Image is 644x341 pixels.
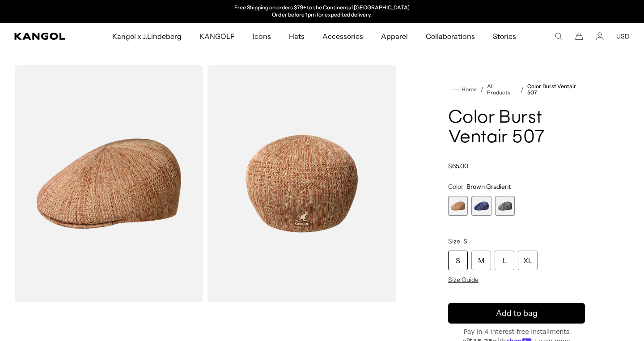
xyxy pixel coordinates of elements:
div: XL [518,251,538,270]
a: Color Burst Ventair 507 [527,83,585,96]
a: Accessories [314,23,372,49]
div: S [448,251,468,270]
div: Announcement [230,4,414,19]
span: Size [448,237,460,245]
li: / [517,84,524,95]
span: KANGOLF [199,23,235,49]
nav: breadcrumbs [448,83,585,96]
slideshow-component: Announcement bar [230,4,414,19]
label: Denim Gradient [471,196,491,216]
h1: Color Burst Ventair 507 [448,108,585,148]
p: Order before 1pm for expedited delivery. [234,12,410,19]
a: Icons [244,23,280,49]
div: 2 of 3 [471,196,491,216]
li: / [477,84,483,95]
a: Home [452,85,477,94]
span: Icons [253,23,271,49]
a: Free Shipping on orders $79+ to the Continental [GEOGRAPHIC_DATA] [234,4,410,11]
span: Stories [493,23,516,49]
a: Hats [280,23,314,49]
product-gallery: Gallery Viewer [14,65,396,302]
span: Accessories [322,23,363,49]
div: 3 of 3 [495,196,515,216]
span: Color [448,183,463,191]
a: Account [596,32,604,40]
a: Kangol [14,33,73,40]
div: 2 of 2 [230,4,414,19]
img: color-brown-gradient [14,65,203,302]
img: color-brown-gradient [207,65,396,302]
span: Home [460,86,477,93]
a: KANGOLF [191,23,244,49]
span: Apparel [381,23,408,49]
button: USD [616,32,630,40]
div: M [471,251,491,270]
span: $65.00 [448,162,468,170]
span: Kangol x J.Lindeberg [112,23,182,49]
span: Hats [289,23,305,49]
a: Kangol x J.Lindeberg [103,23,191,49]
span: Size Guide [448,276,479,284]
button: Add to bag [448,303,585,324]
span: S [463,237,467,245]
label: Black Gradient [495,196,515,216]
a: Collaborations [417,23,483,49]
a: Apparel [372,23,417,49]
div: L [495,251,514,270]
summary: Search here [555,32,563,40]
div: 1 of 3 [448,196,468,216]
span: Brown Gradient [466,183,511,191]
a: Stories [484,23,525,49]
a: All Products [487,83,517,96]
button: Cart [575,32,583,40]
span: Collaborations [426,23,475,49]
span: Add to bag [496,307,538,320]
label: Brown Gradient [448,196,468,216]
